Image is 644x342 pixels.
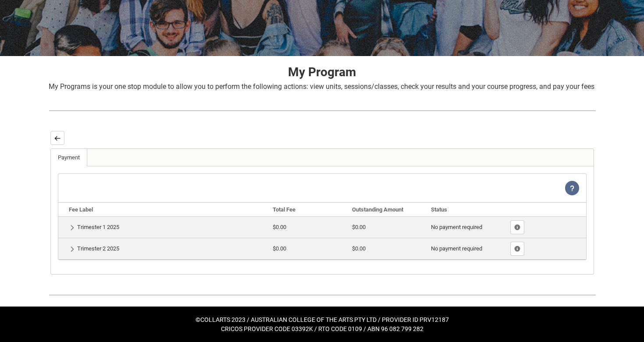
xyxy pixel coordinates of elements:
button: Show Details [69,224,76,231]
span: My Programs is your one stop module to allow you to perform the following actions: view units, se... [49,82,594,91]
b: Fee Label [69,206,93,213]
td: No payment required [427,238,507,259]
span: View Help [565,184,579,191]
lightning-formatted-number: $0.00 [352,245,366,252]
td: No payment required [427,216,507,238]
button: Show Details [69,245,76,253]
button: Back [50,131,64,145]
b: Outstanding Amount [352,206,403,213]
button: Show Fee Lines [510,242,524,256]
b: Total Fee [273,206,295,213]
b: Status [431,206,447,213]
img: REDU_GREY_LINE [49,106,596,115]
lightning-formatted-number: $0.00 [273,224,286,230]
a: Payment [51,149,87,166]
strong: My Program [288,65,356,79]
td: Trimester 2 2025 [58,238,270,259]
img: REDU_GREY_LINE [49,290,596,300]
td: Trimester 1 2025 [58,216,270,238]
button: Show Fee Lines [510,220,524,234]
lightning-formatted-number: $0.00 [273,245,286,252]
lightning-formatted-number: $0.00 [352,224,366,230]
lightning-icon: View Help [565,181,579,195]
